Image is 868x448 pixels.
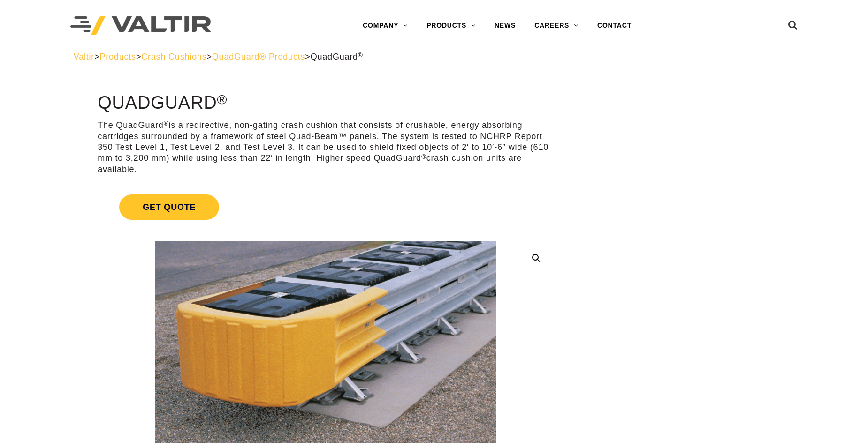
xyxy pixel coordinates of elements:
p: The QuadGuard is a redirective, non-gating crash cushion that consists of crushable, energy absor... [98,120,553,175]
sup: ® [217,92,227,107]
span: Get Quote [119,194,219,220]
h1: QuadGuard [98,93,553,113]
sup: ® [164,120,169,127]
a: PRODUCTS [417,16,485,35]
sup: ® [358,52,363,59]
a: Get Quote [98,183,553,231]
a: CONTACT [588,16,641,35]
a: Products [99,52,136,61]
div: > > > > [74,52,795,62]
a: Crash Cushions [141,52,206,61]
a: NEWS [485,16,525,35]
a: COMPANY [353,16,417,35]
a: CAREERS [525,16,588,35]
img: Valtir [70,16,211,36]
a: Valtir [74,52,94,61]
a: QuadGuard® Products [212,52,305,61]
span: QuadGuard [311,52,363,61]
sup: ® [421,153,426,160]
